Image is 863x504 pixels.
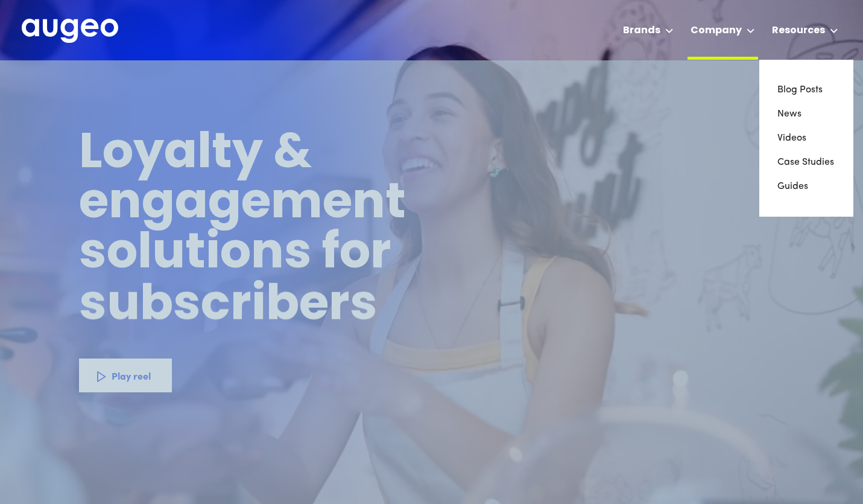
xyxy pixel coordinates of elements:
[777,78,835,102] a: Blog Posts
[777,126,835,150] a: Videos
[759,60,853,217] nav: Resources
[772,24,825,38] div: Resources
[22,19,118,44] a: home
[623,24,660,38] div: Brands
[22,19,118,43] img: Augeo's full logo in white.
[777,150,835,174] a: Case Studies
[691,24,742,38] div: Company
[777,102,835,126] a: News
[777,174,835,199] a: Guides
